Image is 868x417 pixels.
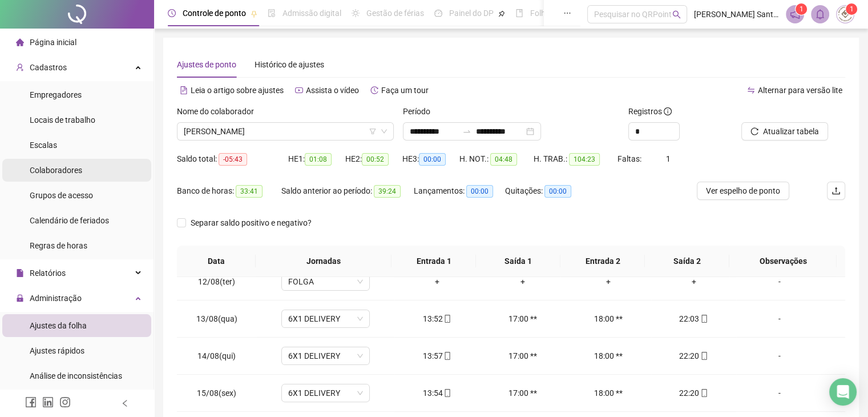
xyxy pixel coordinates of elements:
span: 6X1 DELIVERY [288,384,363,402]
span: Gestão de férias [366,9,424,18]
span: mobile [699,389,708,397]
span: bell [815,9,825,19]
span: ellipsis [563,9,571,17]
div: H. NOT.: [459,153,534,166]
span: Colaboradores [30,166,82,175]
span: Ajustes rápidos [30,346,84,355]
span: facebook [25,396,37,408]
button: Atualizar tabela [741,122,828,141]
span: Painel do DP [449,9,494,18]
span: DEIVID GARCIA [184,123,387,140]
span: info-circle [664,107,672,115]
span: 39:24 [374,185,401,198]
div: HE 2: [345,153,402,166]
div: 22:20 [660,387,728,399]
span: Regras de horas [30,241,87,250]
span: [PERSON_NAME] Sant'[PERSON_NAME] [694,8,779,21]
span: file [16,269,24,277]
span: 6X1 DELIVERY [288,347,363,364]
span: clock-circle [168,9,176,17]
label: Período [403,105,438,118]
span: Registros [628,105,672,118]
span: Assista o vídeo [306,86,359,95]
th: Data [177,246,256,277]
span: Ajustes de ponto [177,60,236,69]
span: 12/08(ter) [198,277,235,286]
span: history [370,86,378,94]
span: 1 [850,5,854,13]
div: 22:03 [660,312,728,325]
span: Faça um tour [381,86,429,95]
span: Empregadores [30,90,82,99]
span: Calendário de feriados [30,216,109,225]
span: Escalas [30,141,57,150]
span: Alternar para versão lite [758,86,842,95]
span: Ajustes da folha [30,321,87,330]
span: swap [747,86,755,94]
th: Saída 1 [476,246,560,277]
th: Entrada 2 [560,246,645,277]
span: Locais de trabalho [30,115,95,125]
sup: 1 [796,3,807,15]
span: Ver espelho de ponto [706,185,780,197]
span: home [16,38,24,46]
span: 15/08(sex) [197,388,236,398]
span: file-text [180,86,188,94]
span: book [515,9,523,17]
img: 40900 [837,6,854,23]
span: 00:00 [466,185,493,198]
div: + [489,275,556,288]
span: FOLGA [288,273,363,290]
span: -05:43 [219,153,247,166]
span: linkedin [42,396,54,408]
div: Saldo total: [177,153,288,166]
span: Atualizar tabela [763,125,819,138]
div: H. TRAB.: [534,153,617,166]
span: Admissão digital [282,9,341,18]
span: Administração [30,294,82,303]
span: 00:00 [544,185,571,198]
span: Análise de inconsistências [30,371,122,380]
span: 6X1 DELIVERY [288,310,363,327]
th: Entrada 1 [391,246,476,277]
span: down [381,128,387,135]
div: 13:52 [403,312,471,325]
span: Controle de ponto [183,9,246,18]
span: Cadastros [30,63,67,72]
span: swap-right [462,127,471,136]
span: Grupos de acesso [30,191,93,200]
div: Open Intercom Messenger [829,378,857,406]
div: - [745,275,813,288]
span: Histórico de ajustes [255,60,324,69]
div: Banco de horas: [177,185,281,198]
span: dashboard [434,9,442,17]
div: Quitações: [505,185,588,198]
div: - [745,387,813,399]
span: Separar saldo positivo e negativo? [186,216,316,229]
span: reload [750,127,758,135]
span: 14/08(qui) [197,351,236,360]
div: + [403,275,471,288]
span: pushpin [498,10,505,17]
span: mobile [442,389,451,397]
span: search [672,10,681,19]
span: youtube [295,86,303,94]
span: Folha de pagamento [530,9,603,18]
div: HE 3: [402,153,459,166]
span: file-done [268,9,276,17]
span: 00:52 [362,153,389,166]
span: 01:08 [305,153,332,166]
div: 22:20 [660,350,728,362]
button: Ver espelho de ponto [697,182,789,200]
span: 104:23 [569,153,600,166]
span: 33:41 [236,185,263,198]
span: Observações [738,255,827,267]
div: HE 1: [288,153,345,166]
span: filter [369,128,376,135]
div: - [745,350,813,362]
span: 00:00 [419,153,446,166]
label: Nome do colaborador [177,105,261,118]
span: 04:48 [490,153,517,166]
span: 13/08(qua) [196,314,237,323]
span: user-add [16,63,24,71]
